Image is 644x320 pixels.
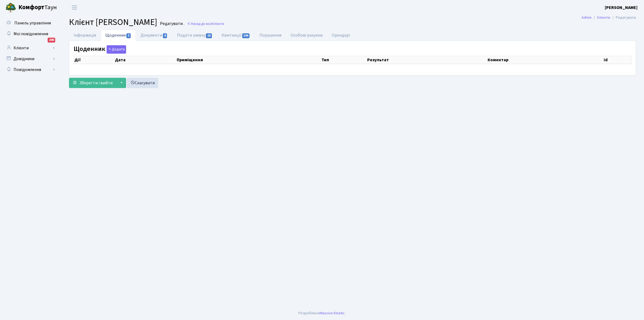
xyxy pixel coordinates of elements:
[136,30,172,41] a: Документи
[3,64,57,75] a: Повідомлення
[105,44,126,54] a: Додати
[573,12,644,23] nav: breadcrumb
[48,38,55,43] div: 200
[127,78,158,88] a: Скасувати
[3,18,57,28] a: Панель управління
[605,5,638,11] b: [PERSON_NAME]
[79,80,113,86] span: Зберегти і вийти
[581,15,592,20] a: Admin
[286,30,327,41] a: Особові рахунки
[68,3,81,12] button: Переключити навігацію
[255,30,286,41] a: Порушення
[327,30,354,41] a: Орендарі
[610,15,636,21] li: Редагувати
[172,30,217,41] a: Подати заявку
[101,30,136,41] a: Щоденник
[163,33,167,38] span: 8
[69,16,157,28] span: Клієнт [PERSON_NAME]
[114,56,176,64] th: Дата
[14,20,51,26] span: Панель управління
[217,30,255,41] a: Квитанції
[206,33,212,38] span: 18
[176,56,321,64] th: Приміщення
[321,56,367,64] th: Тип
[3,28,57,39] a: Мої повідомлення200
[298,310,346,316] div: Розроблено .
[18,3,44,12] b: Комфорт
[126,33,131,38] span: 3
[74,56,115,64] th: Дії
[5,2,16,13] img: logo.png
[487,56,603,64] th: Коментар
[14,31,48,37] span: Мої повідомлення
[320,310,345,316] a: Massive Kinetic
[212,21,224,26] span: Клієнти
[603,56,631,64] th: id
[107,45,126,54] button: Щоденник
[597,15,610,20] a: Клієнти
[187,21,224,26] a: Назад до всіхКлієнти
[605,4,638,11] a: [PERSON_NAME]
[242,33,250,38] span: 144
[18,3,57,12] span: Таун
[69,30,101,41] a: Інформація
[74,45,126,54] label: Щоденник
[367,56,487,64] th: Результат
[3,53,57,64] a: Довідники
[159,21,184,26] small: Редагувати .
[69,78,116,88] button: Зберегти і вийти
[3,43,57,53] a: Клієнти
